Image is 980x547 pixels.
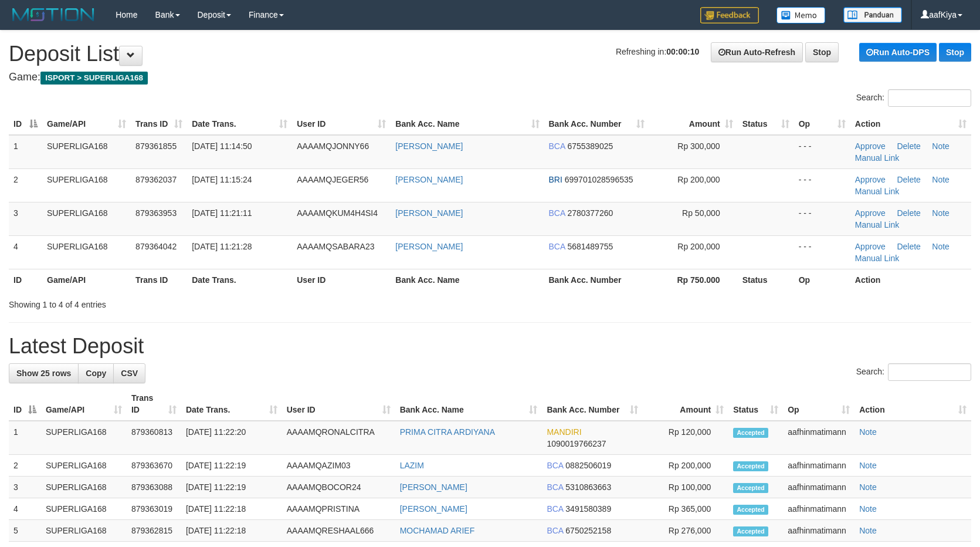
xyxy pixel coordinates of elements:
img: panduan.png [843,7,902,23]
span: MANDIRI [547,427,581,437]
th: Trans ID: activate to sort column ascending [127,387,181,421]
span: BCA [547,526,563,535]
a: [PERSON_NAME] [400,504,467,514]
img: Button%20Memo.svg [776,7,826,23]
span: Copy 5681489755 to clipboard [567,242,613,251]
th: User ID [292,269,391,291]
span: Accepted [733,505,768,515]
span: [DATE] 11:15:24 [192,175,252,184]
a: Note [859,427,877,437]
span: Rp 200,000 [677,242,720,251]
th: Bank Acc. Name: activate to sort column ascending [391,113,544,135]
span: BCA [547,504,563,514]
a: Stop [805,42,839,62]
td: [DATE] 11:22:20 [181,421,282,455]
th: Action: activate to sort column ascending [850,113,971,135]
th: Trans ID: activate to sort column ascending [131,113,187,135]
td: AAAAMQAZIM03 [282,455,395,477]
span: ISPORT > SUPERLIGA168 [40,72,148,85]
td: SUPERLIGA168 [41,498,127,520]
span: Rp 300,000 [677,141,720,151]
td: 4 [9,235,42,269]
td: 879362815 [127,520,181,542]
th: Op [794,269,850,291]
td: aafhinmatimann [783,520,854,542]
th: Action [850,269,971,291]
td: Rp 100,000 [643,477,728,498]
a: Stop [939,43,971,62]
span: BCA [547,461,563,470]
td: 4 [9,498,41,520]
span: BRI [549,175,562,184]
span: [DATE] 11:21:11 [192,208,252,218]
span: Copy 6755389025 to clipboard [567,141,613,151]
span: Accepted [733,526,768,536]
strong: 00:00:10 [666,47,699,56]
a: Approve [855,242,886,251]
td: [DATE] 11:22:19 [181,477,282,498]
span: Accepted [733,428,768,438]
th: Date Trans.: activate to sort column ascending [187,113,292,135]
a: Note [859,461,877,470]
td: SUPERLIGA168 [41,455,127,477]
th: Bank Acc. Number: activate to sort column ascending [544,113,649,135]
th: Bank Acc. Number [544,269,649,291]
td: - - - [794,168,850,202]
th: User ID: activate to sort column ascending [282,387,395,421]
td: SUPERLIGA168 [42,202,131,235]
td: 2 [9,168,42,202]
th: ID: activate to sort column descending [9,387,41,421]
h1: Latest Deposit [9,335,971,358]
td: 3 [9,202,42,235]
a: Note [859,482,877,492]
span: Copy 6750252158 to clipboard [565,526,611,535]
td: Rp 365,000 [643,498,728,520]
td: Rp 200,000 [643,455,728,477]
th: Game/API [42,269,131,291]
a: Approve [855,141,886,151]
td: Rp 276,000 [643,520,728,542]
span: Copy 5310863663 to clipboard [565,482,611,492]
a: Note [859,504,877,514]
td: SUPERLIGA168 [42,168,131,202]
th: Game/API: activate to sort column ascending [42,113,131,135]
a: Delete [897,141,920,151]
td: AAAAMQPRISTINA [282,498,395,520]
span: Rp 50,000 [682,208,720,218]
a: Show 25 rows [9,363,79,383]
th: Status: activate to sort column ascending [738,113,794,135]
span: AAAAMQJONNY66 [297,141,369,151]
span: Copy 3491580389 to clipboard [565,504,611,514]
td: Rp 120,000 [643,421,728,455]
h1: Deposit List [9,42,971,66]
span: 879364042 [135,242,177,251]
td: 3 [9,477,41,498]
span: Show 25 rows [16,369,71,378]
td: aafhinmatimann [783,498,854,520]
td: - - - [794,135,850,169]
h4: Game: [9,72,971,83]
span: Accepted [733,461,768,471]
a: Delete [897,208,920,218]
a: CSV [113,363,145,383]
td: [DATE] 11:22:19 [181,455,282,477]
th: Bank Acc. Name: activate to sort column ascending [395,387,542,421]
td: 1 [9,421,41,455]
span: [DATE] 11:14:50 [192,141,252,151]
span: AAAAMQSABARA23 [297,242,374,251]
th: Op: activate to sort column ascending [783,387,854,421]
span: 879363953 [135,208,177,218]
td: [DATE] 11:22:18 [181,520,282,542]
td: 879360813 [127,421,181,455]
td: 879363019 [127,498,181,520]
th: Bank Acc. Name [391,269,544,291]
td: 879363670 [127,455,181,477]
a: Note [932,242,950,251]
td: aafhinmatimann [783,455,854,477]
input: Search: [888,89,971,107]
th: Rp 750.000 [649,269,738,291]
a: Approve [855,175,886,184]
span: Copy 699701028596535 to clipboard [565,175,633,184]
td: SUPERLIGA168 [41,477,127,498]
label: Search: [856,363,971,381]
